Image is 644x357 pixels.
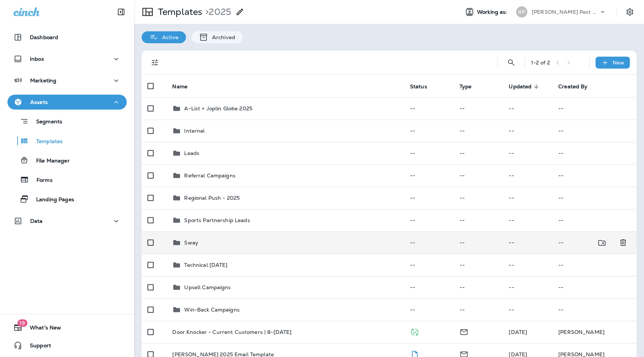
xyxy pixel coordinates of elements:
td: -- [552,142,637,164]
button: Support [7,338,127,353]
button: Inbox [7,51,127,66]
td: -- [552,298,637,321]
span: Updated [509,83,531,90]
td: -- [404,254,454,276]
button: Search Templates [504,55,519,70]
button: File Manager [7,152,127,168]
span: Created By [558,83,587,90]
p: File Manager [29,158,70,165]
span: Support [22,342,51,351]
td: -- [454,276,503,298]
span: Status [410,83,437,90]
td: -- [503,209,552,231]
button: Segments [7,113,127,129]
td: -- [454,187,503,209]
button: Settings [623,5,637,19]
td: -- [503,298,552,321]
td: -- [454,164,503,187]
div: RP [516,6,527,18]
p: 2025 [202,6,231,18]
p: Regional Push - 2025 [184,195,240,201]
td: -- [404,142,454,164]
span: Victoria Turpin [509,329,527,335]
button: Delete [616,235,631,250]
button: Templates [7,133,127,149]
p: Dashboard [30,34,58,40]
button: Collapse Sidebar [111,4,132,19]
p: Assets [30,99,48,105]
span: Created By [558,83,597,90]
td: -- [503,120,552,142]
button: Filters [148,55,162,70]
p: Upsell Campaigns [184,284,231,290]
td: -- [503,97,552,120]
td: -- [552,187,637,209]
td: -- [454,97,503,120]
td: -- [404,164,454,187]
button: Forms [7,172,127,187]
td: -- [404,120,454,142]
td: -- [454,142,503,164]
td: -- [404,231,454,254]
span: Updated [509,83,541,90]
td: -- [454,120,503,142]
p: Door Knocker - Current Customers | 8-[DATE] [172,329,291,335]
button: Marketing [7,73,127,88]
button: Assets [7,95,127,110]
p: New [613,60,624,66]
td: -- [503,276,552,298]
button: Move to folder [594,235,610,250]
td: -- [404,187,454,209]
td: -- [552,276,637,298]
td: -- [552,231,612,254]
span: Published [410,328,419,335]
p: Active [158,34,179,40]
td: -- [454,209,503,231]
span: Draft [410,350,419,357]
button: Dashboard [7,30,127,45]
span: What's New [22,325,61,334]
p: Internal [184,128,205,134]
p: Win-Back Campaigns [184,307,240,313]
td: -- [503,187,552,209]
span: Name [172,83,197,90]
td: -- [552,164,637,187]
p: [PERSON_NAME] Pest Solutions [532,9,599,15]
td: -- [404,276,454,298]
td: -- [552,209,637,231]
p: Templates [155,6,202,18]
p: Technical [DATE] [184,262,227,268]
div: 1 - 2 of 2 [531,60,550,66]
span: Email [460,328,468,335]
span: Name [172,83,187,90]
td: -- [503,164,552,187]
p: Landing Pages [29,196,74,203]
p: Inbox [30,56,44,62]
td: -- [454,231,503,254]
td: -- [552,120,637,142]
p: Forms [29,177,53,184]
td: [PERSON_NAME] [552,321,637,343]
span: Type [460,83,472,90]
span: Working as: [477,9,509,15]
p: Archived [208,34,235,40]
td: -- [503,254,552,276]
td: -- [503,231,552,254]
td: -- [404,209,454,231]
td: -- [552,254,637,276]
span: 19 [17,319,27,327]
td: -- [454,298,503,321]
td: -- [404,97,454,120]
td: -- [454,254,503,276]
button: 19What's New [7,320,127,335]
p: Leads [184,150,199,156]
p: Templates [29,138,63,145]
p: Sway [184,240,198,246]
td: -- [404,298,454,321]
button: Data [7,214,127,228]
p: Referral Campaigns [184,173,236,178]
p: Marketing [30,78,56,83]
td: -- [503,142,552,164]
td: -- [552,97,637,120]
span: Type [460,83,482,90]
